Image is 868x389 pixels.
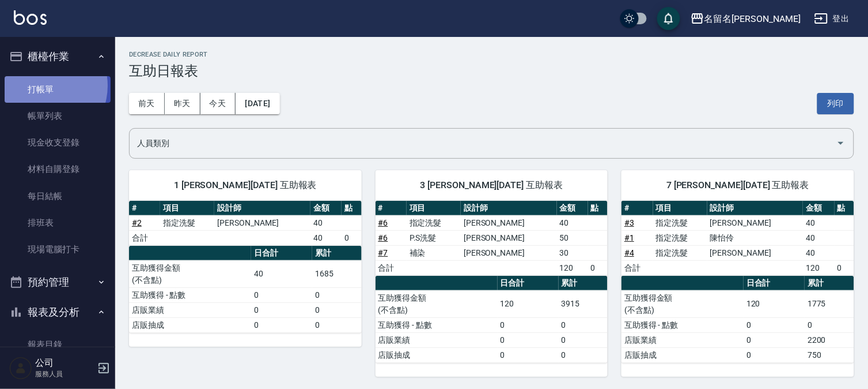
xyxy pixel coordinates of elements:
th: 日合計 [251,246,312,261]
td: 指定洗髮 [653,245,707,260]
img: Logo [14,10,47,25]
th: 項目 [407,201,461,216]
td: 0 [744,317,805,332]
td: 40 [803,230,834,245]
td: 店販業績 [376,332,498,347]
button: 今天 [200,93,236,114]
a: 現場電腦打卡 [5,236,111,263]
img: Person [9,357,32,380]
th: 設計師 [214,201,310,216]
td: 陳怡伶 [707,230,803,245]
h5: 公司 [35,357,94,369]
th: 設計師 [707,201,803,216]
td: [PERSON_NAME] [461,230,557,245]
td: 互助獲得金額 (不含點) [621,290,744,317]
button: 報表及分析 [5,297,111,327]
td: 120 [498,290,559,317]
td: 120 [557,260,588,275]
th: 累計 [312,246,362,261]
th: # [376,201,407,216]
td: 0 [835,260,854,275]
p: 服務人員 [35,369,94,379]
td: 40 [803,245,834,260]
td: 40 [803,215,834,230]
td: 0 [251,302,312,317]
td: 1685 [312,260,362,287]
th: 點 [835,201,854,216]
td: 店販抽成 [129,317,251,332]
th: 點 [588,201,608,216]
td: 店販業績 [129,302,251,317]
td: 3915 [559,290,608,317]
td: 0 [588,260,608,275]
td: 0 [312,317,362,332]
td: 40 [310,230,342,245]
th: 點 [342,201,361,216]
th: # [129,201,160,216]
a: 排班表 [5,210,111,236]
td: 指定洗髮 [160,215,214,230]
td: 0 [312,302,362,317]
button: 列印 [817,93,854,114]
td: 補染 [407,245,461,260]
td: 50 [557,230,588,245]
a: 打帳單 [5,76,111,103]
th: # [621,201,653,216]
button: 櫃檯作業 [5,42,111,72]
td: 0 [559,332,608,347]
td: 0 [744,347,805,362]
td: 40 [557,215,588,230]
th: 項目 [653,201,707,216]
a: #6 [378,233,388,242]
td: [PERSON_NAME] [461,245,557,260]
button: save [657,7,680,30]
a: #6 [378,218,388,227]
td: 指定洗髮 [653,230,707,245]
input: 人員名稱 [134,133,832,154]
button: 登出 [810,8,854,29]
button: Open [832,134,850,152]
td: 0 [251,317,312,332]
button: [DATE] [236,93,279,114]
td: 1775 [805,290,854,317]
td: 120 [803,260,834,275]
a: #3 [624,218,634,227]
td: 互助獲得金額 (不含點) [129,260,251,287]
span: 7 [PERSON_NAME][DATE] 互助報表 [635,179,840,191]
td: 合計 [621,260,653,275]
th: 金額 [803,201,834,216]
th: 設計師 [461,201,557,216]
a: #2 [132,218,142,227]
table: a dense table [129,246,362,333]
a: 報表目錄 [5,331,111,358]
span: 1 [PERSON_NAME][DATE] 互助報表 [143,179,348,191]
button: 預約管理 [5,267,111,297]
td: 40 [310,215,342,230]
td: 0 [498,347,559,362]
td: 合計 [129,230,160,245]
a: #4 [624,248,634,257]
th: 日合計 [744,276,805,291]
td: 店販抽成 [376,347,498,362]
td: 2200 [805,332,854,347]
td: 0 [559,347,608,362]
table: a dense table [376,276,608,363]
th: 金額 [557,201,588,216]
td: 店販業績 [621,332,744,347]
td: 0 [312,287,362,302]
td: 互助獲得 - 點數 [129,287,251,302]
td: 0 [251,287,312,302]
a: #1 [624,233,634,242]
button: 名留名[PERSON_NAME] [686,7,805,31]
a: 現金收支登錄 [5,129,111,156]
th: 項目 [160,201,214,216]
td: 0 [744,332,805,347]
a: #7 [378,248,388,257]
td: 指定洗髮 [653,215,707,230]
table: a dense table [621,201,854,276]
button: 昨天 [165,93,200,114]
button: 前天 [129,93,165,114]
h2: Decrease Daily Report [129,51,854,58]
h3: 互助日報表 [129,63,854,79]
td: 750 [805,347,854,362]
